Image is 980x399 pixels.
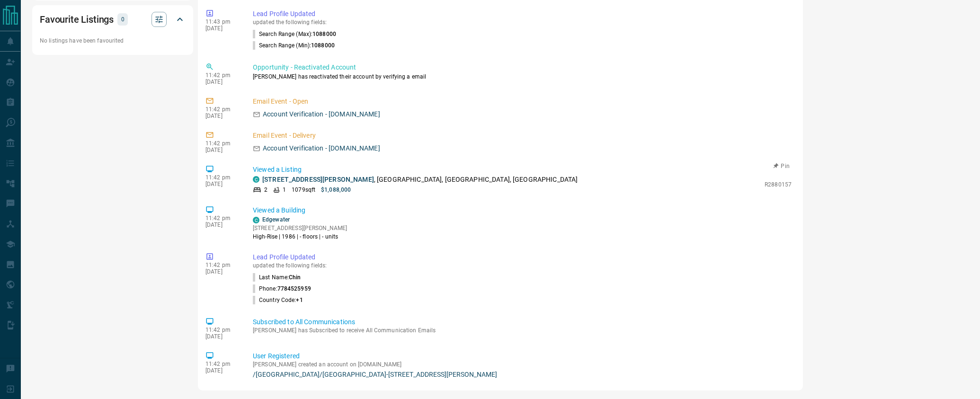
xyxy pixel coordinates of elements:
[768,162,795,170] button: Pin
[263,109,380,119] p: Account Verification - [DOMAIN_NAME]
[205,361,239,367] p: 11:42 pm
[205,72,239,79] p: 11:42 pm
[253,217,259,223] div: condos.ca
[253,176,259,183] div: condos.ca
[262,176,374,183] a: [STREET_ADDRESS][PERSON_NAME]
[205,215,239,222] p: 11:42 pm
[205,222,239,228] p: [DATE]
[262,216,290,223] a: Edgewater
[253,97,792,106] p: Email Event - Open
[253,165,792,175] p: Viewed a Listing
[283,186,286,194] p: 1
[40,12,114,27] h2: Favourite Listings
[253,361,792,368] p: [PERSON_NAME] created an account on [DOMAIN_NAME]
[253,30,336,38] p: Search Range (Max) :
[253,252,792,262] p: Lead Profile Updated
[253,62,792,72] p: Opportunity - Reactivated Account
[263,143,380,153] p: Account Verification - [DOMAIN_NAME]
[253,296,303,304] p: Country Code :
[253,19,792,26] p: updated the following fields:
[253,351,792,361] p: User Registered
[205,333,239,340] p: [DATE]
[120,14,125,25] p: 0
[205,18,239,25] p: 11:43 pm
[253,262,792,269] p: updated the following fields:
[253,224,347,232] p: [STREET_ADDRESS][PERSON_NAME]
[205,106,239,113] p: 11:42 pm
[289,274,301,281] span: Chin
[321,186,351,194] p: $1,088,000
[40,8,186,31] div: Favourite Listings0
[205,113,239,119] p: [DATE]
[40,36,186,45] p: No listings have been favourited
[253,131,792,141] p: Email Event - Delivery
[296,297,303,303] span: +1
[205,140,239,147] p: 11:42 pm
[277,285,311,292] span: 7784525959
[253,273,301,282] p: Last Name :
[253,205,792,215] p: Viewed a Building
[205,147,239,153] p: [DATE]
[765,180,792,189] p: R2880157
[264,186,267,194] p: 2
[205,25,239,32] p: [DATE]
[205,79,239,85] p: [DATE]
[311,42,335,49] span: 1088000
[205,268,239,275] p: [DATE]
[205,327,239,333] p: 11:42 pm
[253,41,335,50] p: Search Range (Min) :
[253,327,792,334] p: [PERSON_NAME] has Subscribed to receive All Communication Emails
[292,186,315,194] p: 1079 sqft
[253,371,792,378] a: /[GEOGRAPHIC_DATA]/[GEOGRAPHIC_DATA]-[STREET_ADDRESS][PERSON_NAME]
[253,317,792,327] p: Subscribed to All Communications
[253,232,347,241] p: High-Rise | 1986 | - floors | - units
[312,31,336,37] span: 1088000
[205,174,239,181] p: 11:42 pm
[253,72,792,81] p: [PERSON_NAME] has reactivated their account by verifying a email
[205,181,239,187] p: [DATE]
[262,175,578,185] p: , [GEOGRAPHIC_DATA], [GEOGRAPHIC_DATA], [GEOGRAPHIC_DATA]
[253,9,792,19] p: Lead Profile Updated
[253,284,311,293] p: Phone :
[205,262,239,268] p: 11:42 pm
[205,367,239,374] p: [DATE]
